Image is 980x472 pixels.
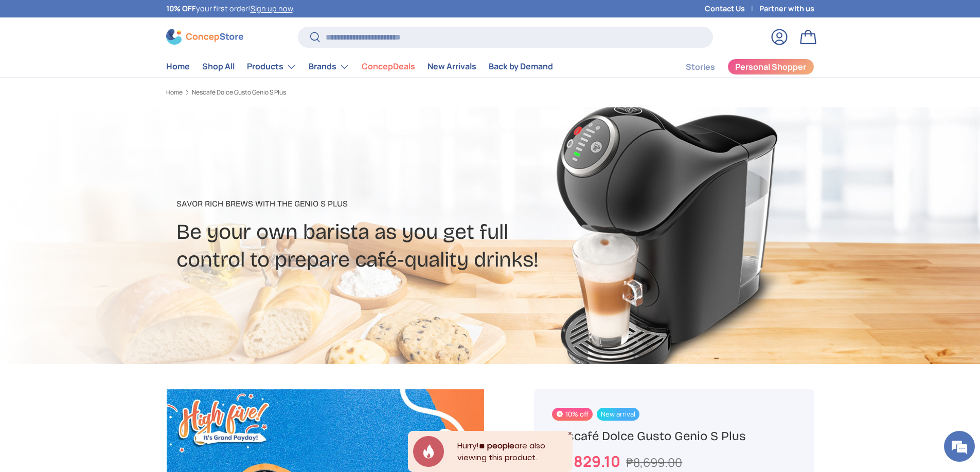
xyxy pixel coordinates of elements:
[309,56,349,77] a: Brands
[166,56,553,77] nav: Primary
[241,56,302,77] summary: Products
[552,428,796,444] h1: Nescafé Dolce Gusto Genio S Plus
[597,408,639,421] span: New arrival
[166,4,196,13] strong: 10% OFF
[192,89,286,96] a: Nescafé Dolce Gusto Genio S Plus
[166,88,510,97] nav: Breadcrumbs
[735,63,806,71] span: Personal Shopper
[176,198,572,210] p: Savor rich brews with the Genio S Plus
[166,29,243,45] img: ConcepStore
[427,56,476,77] a: New Arrivals
[489,56,553,77] a: Back by Demand
[626,454,682,470] s: ₱8,699.00
[686,57,715,77] a: Stories
[567,431,573,436] div: Close
[166,3,295,14] p: your first order! .
[302,56,355,77] summary: Brands
[759,3,814,14] a: Partner with us
[202,56,235,77] a: Shop All
[166,89,183,96] a: Home
[362,56,415,77] a: ConcepDeals
[552,451,623,471] strong: ₱7,829.10
[247,56,296,77] a: Products
[552,408,592,421] span: 10% off
[661,56,814,77] nav: Secondary
[705,3,759,14] a: Contact Us
[166,56,190,77] a: Home
[251,4,293,13] a: Sign up now
[176,218,572,274] h2: Be your own barista as you get full control to prepare café-quality drinks!
[727,59,814,75] a: Personal Shopper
